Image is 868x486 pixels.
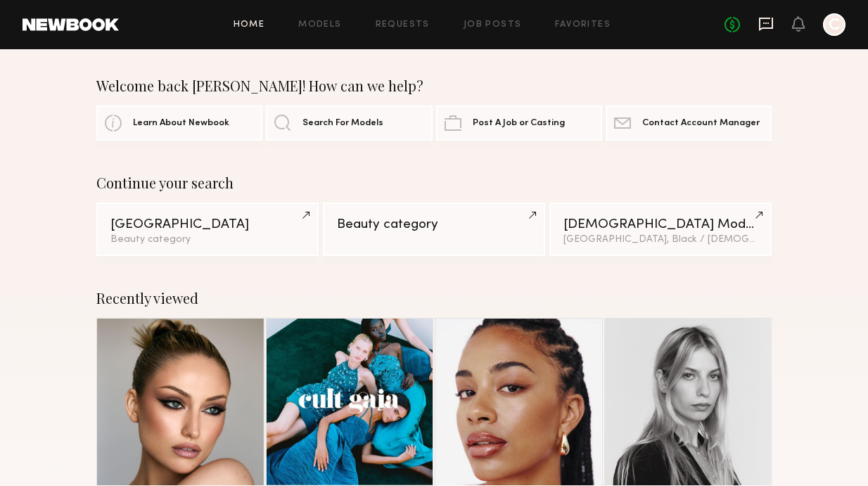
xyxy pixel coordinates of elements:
div: [GEOGRAPHIC_DATA] [110,218,305,231]
div: Beauty category [337,218,531,231]
a: Contact Account Manager [606,105,772,141]
a: Job Posts [464,20,522,30]
a: Learn About Newbook [96,105,262,141]
a: Requests [376,20,430,30]
div: [GEOGRAPHIC_DATA], Black / [DEMOGRAPHIC_DATA] [563,235,758,245]
span: Contact Account Manager [642,119,760,128]
a: Models [298,20,341,30]
a: Post A Job or Casting [436,105,602,141]
div: Beauty category [110,235,305,245]
div: Recently viewed [96,290,772,307]
div: [DEMOGRAPHIC_DATA] Models [563,218,758,231]
a: [DEMOGRAPHIC_DATA] Models[GEOGRAPHIC_DATA], Black / [DEMOGRAPHIC_DATA] [549,203,772,256]
div: Continue your search [96,174,772,191]
a: Home [234,20,265,30]
div: Welcome back [PERSON_NAME]! How can we help? [96,77,772,94]
a: Beauty category [323,203,545,256]
a: Search For Models [266,105,432,141]
span: Learn About Newbook [133,119,229,128]
span: Search For Models [302,119,383,128]
a: C [823,13,845,36]
a: Favorites [555,20,611,30]
a: [GEOGRAPHIC_DATA]Beauty category [96,203,319,256]
span: Post A Job or Casting [473,119,565,128]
